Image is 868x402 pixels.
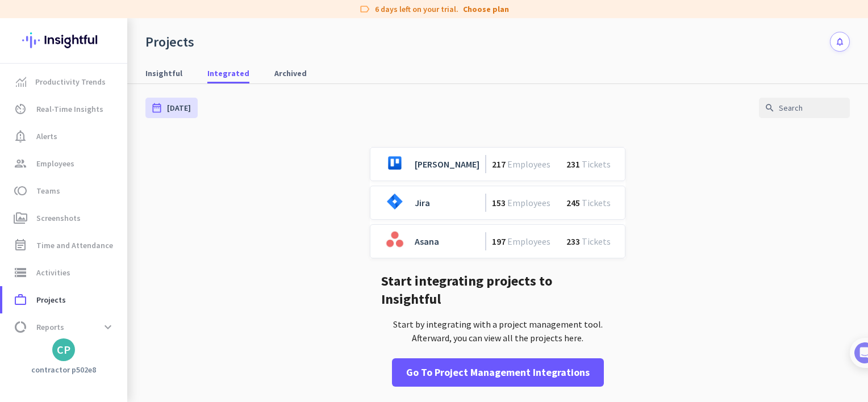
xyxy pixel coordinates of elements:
[415,236,439,247] span: Asana
[98,317,118,337] button: expand_more
[506,158,552,170] span: Employees
[167,102,191,114] span: [DATE]
[22,18,105,62] img: Insightful logo
[580,197,612,208] span: Tickets
[566,197,580,208] span: 245
[36,129,57,143] span: Alerts
[14,102,27,116] i: av_timer
[392,358,604,387] button: Go to Project Management Integrations
[36,102,103,116] span: Real-Time Insights
[506,236,552,247] span: Employees
[580,236,612,247] span: Tickets
[506,197,552,208] span: Employees
[36,238,113,252] span: Time and Attendance
[463,3,509,15] a: Choose plan
[381,227,408,254] img: Asana icon
[2,95,127,123] a: av_timerReal-Time Insights
[759,98,850,118] input: Search
[14,129,27,143] i: notification_important
[2,150,127,177] a: groupEmployees
[2,123,127,150] a: notification_importantAlerts
[2,177,127,204] a: tollTeams
[207,68,249,79] span: Integrated
[145,33,194,51] div: Projects
[57,344,70,355] div: CP
[2,232,127,259] a: event_noteTime and Attendance
[415,158,479,170] span: [PERSON_NAME]
[36,157,74,170] span: Employees
[2,259,127,286] a: storageActivities
[14,266,27,279] i: storage
[359,3,370,15] i: label
[835,37,845,47] i: notifications
[145,68,182,79] span: Insightful
[2,313,127,341] a: data_usageReportsexpand_more
[765,103,775,113] i: search
[274,68,307,79] span: Archived
[492,197,506,208] span: 153
[566,236,580,247] span: 233
[36,211,81,225] span: Screenshots
[14,211,27,225] i: perm_media
[14,157,27,170] i: group
[14,293,27,307] i: work_outline
[2,286,127,313] a: work_outlineProjects
[580,158,612,170] span: Tickets
[406,365,590,380] div: Go to Project Management Integrations
[381,149,408,177] img: Trello icon
[14,238,27,252] i: event_note
[566,158,580,170] span: 231
[415,197,430,208] span: Jira
[14,184,27,198] i: toll
[36,293,66,307] span: Projects
[16,77,26,87] img: menu-item
[2,68,127,95] a: menu-itemProductivity Trends
[830,32,850,52] button: notifications
[492,158,506,170] span: 217
[35,75,106,89] span: Productivity Trends
[151,102,162,114] i: date_range
[36,266,70,279] span: Activities
[36,320,64,334] span: Reports
[14,320,27,334] i: data_usage
[492,236,506,247] span: 197
[36,184,60,198] span: Teams
[2,204,127,232] a: perm_mediaScreenshots
[381,188,408,215] img: Jira icon
[381,317,614,345] p: Start by integrating with a project management tool. Afterward, you can view all the projects here.
[381,272,614,308] h5: Start integrating projects to Insightful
